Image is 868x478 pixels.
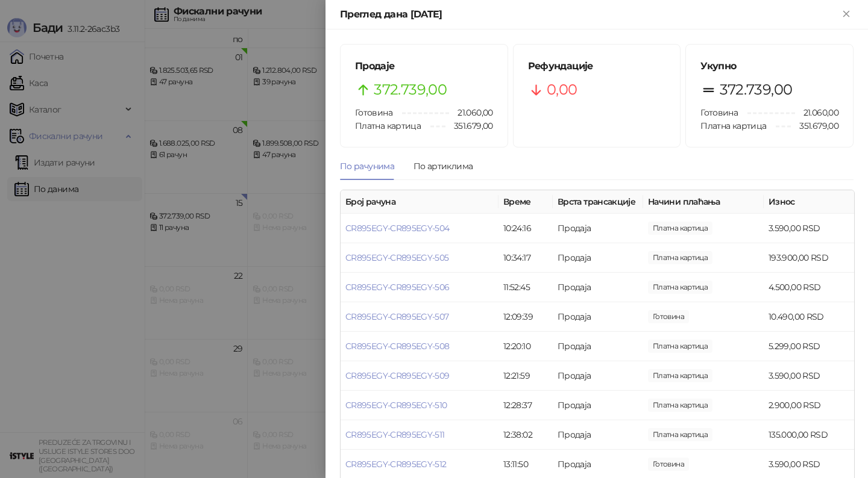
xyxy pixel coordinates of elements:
td: 12:20:10 [498,332,553,361]
span: 135.000,00 [648,428,712,441]
td: Продаја [553,214,643,243]
span: 3.590,00 [648,222,712,235]
button: Close [839,7,854,22]
td: 5.299,00 RSD [764,332,854,361]
td: 10:34:17 [498,243,553,273]
a: CR895EGY-CR895EGY-509 [345,370,450,381]
a: CR895EGY-CR895EGY-510 [345,400,447,411]
td: 3.590,00 RSD [764,214,854,243]
h5: Укупно [700,59,838,73]
span: 0,00 [547,78,577,101]
td: 193.900,00 RSD [764,243,854,273]
span: 351.679,00 [445,119,493,132]
span: Готовина [355,107,392,118]
a: CR895EGY-CR895EGY-507 [345,311,449,322]
th: Врста трансакције [553,190,643,214]
span: 21.060,00 [449,106,492,119]
span: 351.679,00 [791,119,838,132]
span: 5.299,00 [648,340,712,353]
td: Продаја [553,420,643,450]
td: 3.590,00 RSD [764,361,854,391]
a: CR895EGY-CR895EGY-505 [345,252,449,263]
a: CR895EGY-CR895EGY-506 [345,282,450,293]
th: Време [498,190,553,214]
h5: Продаје [355,59,493,73]
div: Преглед дана [DATE] [340,7,839,22]
div: По рачунима [340,160,394,173]
span: 4.500,00 [648,281,712,294]
th: Начини плаћања [643,190,764,214]
td: Продаја [553,332,643,361]
span: 10.490,00 [648,310,689,323]
td: 4.500,00 RSD [764,273,854,302]
span: 21.060,00 [795,106,838,119]
td: Продаја [553,391,643,420]
td: 12:09:39 [498,302,553,332]
td: 135.000,00 RSD [764,420,854,450]
th: Износ [764,190,854,214]
td: 11:52:45 [498,273,553,302]
span: Готовина [700,107,738,118]
a: CR895EGY-CR895EGY-508 [345,341,450,352]
td: 12:28:37 [498,391,553,420]
td: 10.490,00 RSD [764,302,854,332]
td: 12:21:59 [498,361,553,391]
td: 2.900,00 RSD [764,391,854,420]
td: Продаја [553,302,643,332]
span: 372.739,00 [720,78,793,101]
span: 3.590,00 [648,369,712,382]
td: Продаја [553,361,643,391]
td: Продаја [553,273,643,302]
td: 10:24:16 [498,214,553,243]
a: CR895EGY-CR895EGY-512 [345,459,447,470]
td: Продаја [553,243,643,273]
span: Платна картица [700,120,766,131]
span: 193.900,00 [648,251,712,264]
th: Број рачуна [341,190,498,214]
a: CR895EGY-CR895EGY-504 [345,223,450,234]
span: 372.739,00 [374,78,447,101]
td: 12:38:02 [498,420,553,450]
h5: Рефундације [528,59,666,73]
span: 2.900,00 [648,399,712,412]
div: По артиклима [414,160,473,173]
span: Платна картица [355,120,421,131]
span: 3.590,00 [648,458,689,471]
a: CR895EGY-CR895EGY-511 [345,429,445,440]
